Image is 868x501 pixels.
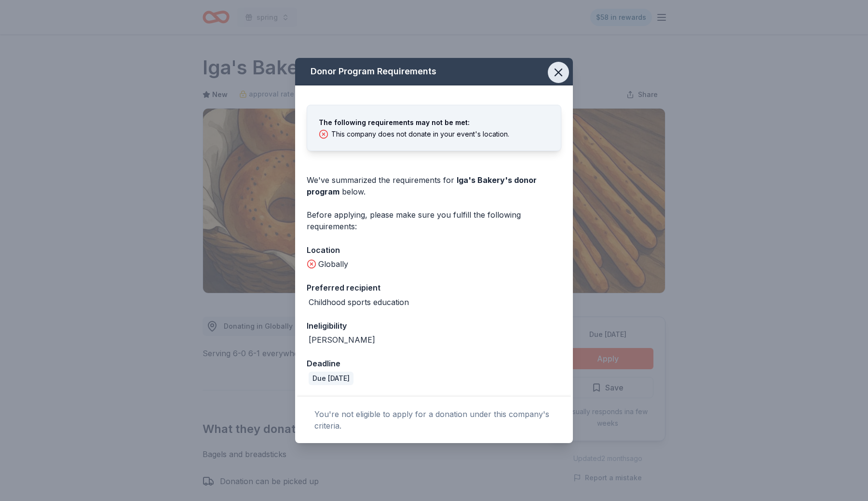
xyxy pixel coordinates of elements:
[314,408,554,431] div: You're not eligible to apply for a donation under this company's criteria.
[307,174,561,197] div: We've summarized the requirements for below.
[309,372,353,385] div: Due [DATE]
[331,130,509,139] div: This company does not donate in your event's location.
[307,244,561,256] div: Location
[319,117,549,128] div: The following requirements may not be met:
[307,320,561,332] div: Ineligibility
[318,258,348,270] div: Globally
[295,58,573,85] div: Donor Program Requirements
[309,296,409,308] div: Childhood sports education
[307,209,561,232] div: Before applying, please make sure you fulfill the following requirements:
[307,357,561,370] div: Deadline
[307,281,561,294] div: Preferred recipient
[309,334,375,346] div: [PERSON_NAME]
